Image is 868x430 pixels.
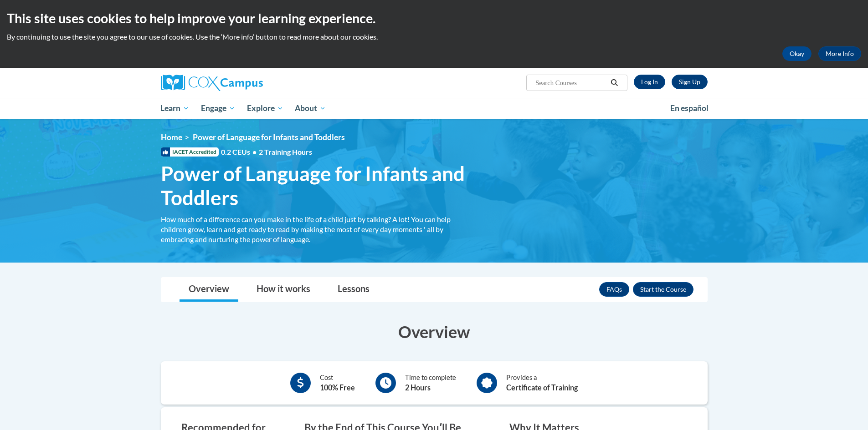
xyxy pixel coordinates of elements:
[320,373,355,393] div: Cost
[7,9,861,27] h2: This site uses cookies to help improve your learning experience.
[782,46,812,61] button: Okay
[161,320,708,343] h3: Overview
[818,46,861,61] a: More Info
[295,103,326,114] span: About
[201,103,235,114] span: Engage
[155,98,195,119] a: Learn
[161,75,334,91] a: Cox Campus
[161,147,219,157] span: IACET Accredited
[534,77,607,88] input: Search Courses
[405,373,456,393] div: Time to complete
[193,132,345,142] span: Power of Language for Infants and Toddlers
[252,147,257,156] span: •
[634,75,665,89] a: Log In
[221,147,312,157] span: 0.2 CEUs
[259,147,312,156] span: 2 Training Hours
[405,383,431,392] b: 2 Hours
[160,103,189,114] span: Learn
[247,278,319,302] a: How it works
[599,282,629,297] a: FAQs
[664,99,714,118] a: En español
[7,32,861,42] p: By continuing to use the site you agree to our use of cookies. Use the ‘More info’ button to read...
[633,282,693,297] button: Enroll
[506,383,578,392] b: Certificate of Training
[672,75,708,89] a: Register
[180,278,238,302] a: Overview
[247,103,283,114] span: Explore
[289,98,332,119] a: About
[147,98,721,119] div: Main menu
[506,373,578,393] div: Provides a
[161,162,475,210] span: Power of Language for Infants and Toddlers
[161,75,263,91] img: Cox Campus
[241,98,289,119] a: Explore
[161,132,182,142] a: Home
[320,383,355,392] b: 100% Free
[329,278,379,302] a: Lessons
[607,77,621,88] button: Search
[195,98,241,119] a: Engage
[161,214,475,244] div: How much of a difference can you make in the life of a child just by talking? A lot! You can help...
[670,103,709,113] span: En español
